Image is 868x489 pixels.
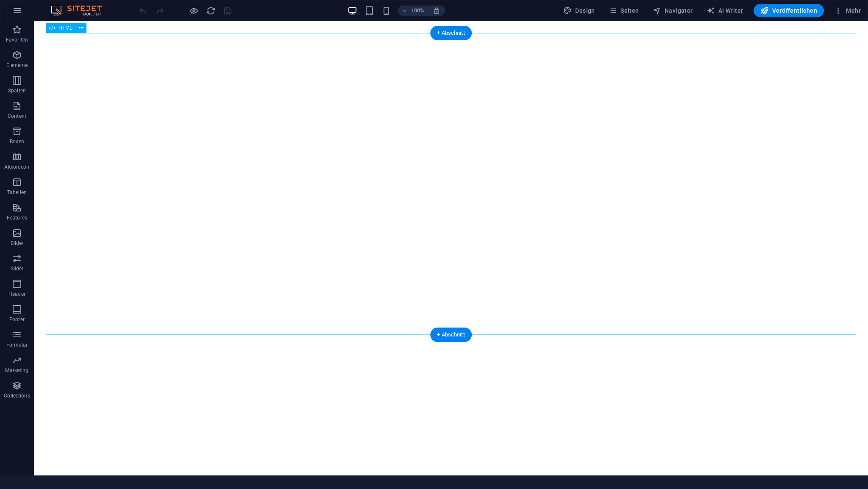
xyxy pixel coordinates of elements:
[7,189,27,196] p: Tabellen
[7,214,27,221] p: Features
[6,342,28,348] p: Formular
[563,6,595,15] span: Design
[8,291,25,297] p: Header
[4,164,29,170] p: Akkordeon
[206,6,216,16] button: reload
[9,316,25,323] p: Footer
[11,265,24,272] p: Slider
[703,4,747,17] button: AI Writer
[754,4,824,17] button: Veröffentlichen
[433,7,440,14] i: Bei Größenänderung Zoomstufe automatisch an das gewählte Gerät anpassen.
[5,367,28,374] p: Marketing
[49,6,112,16] img: Editor Logo
[560,4,598,17] div: Design (Strg+Alt+Y)
[834,6,861,15] span: Mehr
[189,6,199,16] button: Klicke hier, um den Vorschau-Modus zu verlassen
[707,6,743,15] span: AI Writer
[605,4,643,17] button: Seiten
[58,25,72,31] span: HTML
[430,328,472,342] div: + Abschnitt
[430,26,472,40] div: + Abschnitt
[411,6,424,16] h6: 100%
[609,6,639,15] span: Seiten
[8,113,26,119] p: Content
[398,6,428,16] button: 100%
[4,392,30,399] p: Collections
[560,4,598,17] button: Design
[11,240,24,247] p: Bilder
[649,4,696,17] button: Navigator
[6,62,28,69] p: Elemente
[6,36,28,43] p: Favoriten
[831,4,864,17] button: Mehr
[206,6,216,16] i: Seite neu laden
[760,6,817,15] span: Veröffentlichen
[10,138,24,145] p: Boxen
[8,87,26,94] p: Spalten
[653,6,693,15] span: Navigator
